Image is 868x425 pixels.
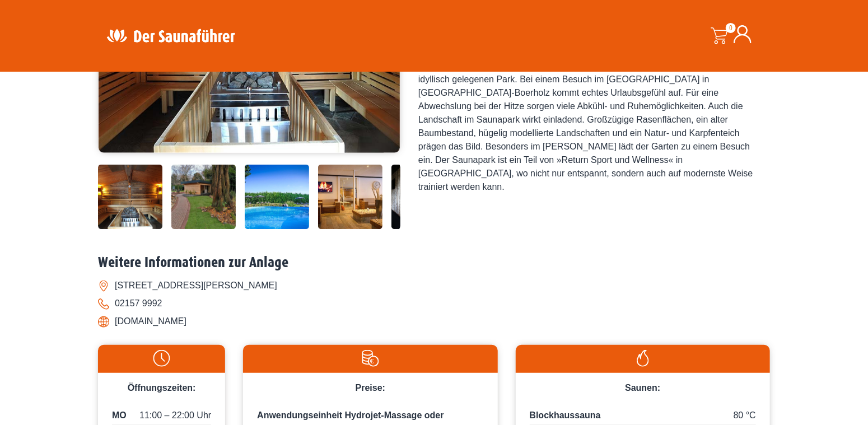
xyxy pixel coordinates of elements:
span: Preise: [356,383,385,393]
div: Saunieren hat Tradition im »Return Saunapark«. Der 6.000 qm große Park bietet zahlreiche Wellness... [418,46,754,194]
h2: Weitere Informationen zur Anlage [98,254,770,272]
li: 02157 9992 [98,295,770,312]
span: Blockhaussauna [530,410,601,420]
span: 0 [726,23,736,33]
li: [DOMAIN_NAME] [98,312,770,330]
img: Uhr-weiss.svg [104,350,220,367]
span: 11:00 – 22:00 Uhr [139,409,211,422]
span: Öffnungszeiten: [128,383,196,393]
span: MO [112,409,127,422]
span: Saunen: [625,383,660,393]
li: [STREET_ADDRESS][PERSON_NAME] [98,277,770,295]
img: Preise-weiss.svg [249,350,492,367]
img: Flamme-weiss.svg [521,350,764,367]
span: 80 °C [734,409,756,422]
